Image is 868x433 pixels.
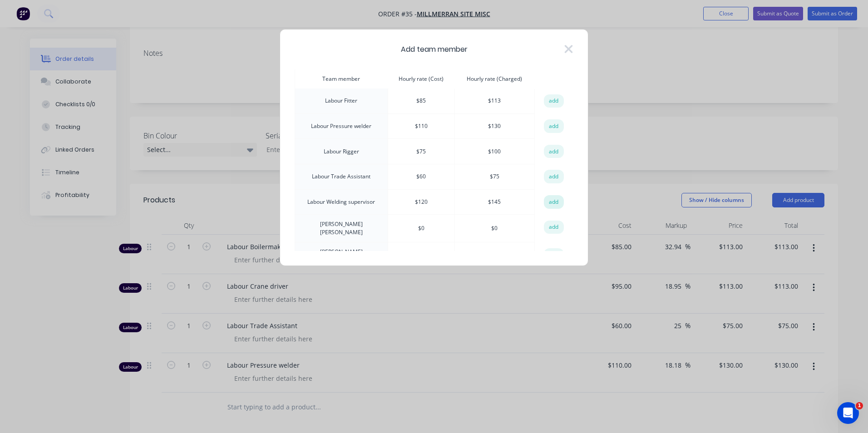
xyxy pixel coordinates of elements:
[544,221,564,234] button: add
[295,189,388,215] td: Labour Welding supervisor
[534,69,573,89] th: action
[837,402,859,424] iframe: Intercom live chat
[388,89,454,114] td: $ 85
[544,195,564,209] button: add
[388,215,454,242] td: $ 0
[544,94,564,108] button: add
[454,164,534,189] td: $ 75
[295,164,388,189] td: Labour Trade Assistant
[388,139,454,164] td: $ 75
[401,44,468,55] span: Add team member
[454,189,534,215] td: $ 145
[295,139,388,164] td: Labour Rigger
[454,139,534,164] td: $ 100
[388,189,454,215] td: $ 120
[544,248,564,262] button: add
[544,170,564,183] button: add
[454,242,534,270] td: $ 0
[295,113,388,139] td: Labour Pressure welder
[856,402,863,409] span: 1
[388,164,454,189] td: $ 60
[544,119,564,133] button: add
[388,69,454,89] th: Hourly rate (Cost)
[454,69,534,89] th: Hourly rate (Charged)
[295,69,388,89] th: Team member
[295,215,388,242] td: [PERSON_NAME] [PERSON_NAME]
[388,242,454,270] td: $ 0
[295,242,388,270] td: [PERSON_NAME] [PERSON_NAME]
[295,89,388,114] td: Labour Fitter
[388,113,454,139] td: $ 110
[454,89,534,114] td: $ 113
[544,145,564,158] button: add
[454,113,534,139] td: $ 130
[454,215,534,242] td: $ 0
